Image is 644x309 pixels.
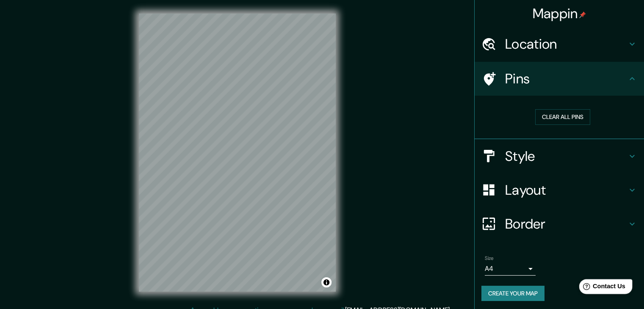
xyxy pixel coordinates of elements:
div: Layout [475,173,644,207]
h4: Style [505,148,627,165]
div: A4 [485,262,536,276]
button: Toggle attribution [321,277,332,287]
canvas: Map [139,14,336,292]
button: Create your map [481,286,544,301]
h4: Mappin [533,5,586,22]
h4: Location [505,36,627,52]
div: Location [475,27,644,61]
h4: Border [505,215,627,232]
div: Pins [475,62,644,96]
img: pin-icon.png [579,11,586,18]
h4: Layout [505,182,627,199]
iframe: Help widget launcher [569,276,635,300]
h4: Pins [505,70,627,87]
button: Clear all pins [535,109,590,125]
label: Size [485,254,494,262]
div: Border [475,207,644,241]
div: Style [475,139,644,173]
